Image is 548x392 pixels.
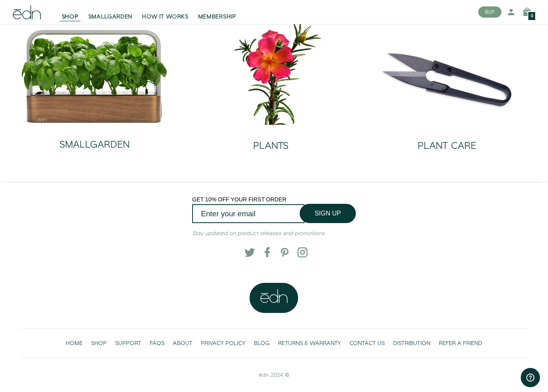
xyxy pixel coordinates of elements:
[142,13,188,21] span: HOW IT WORKS
[146,335,169,351] a: FAQS
[300,204,356,223] button: SIGN UP
[193,3,241,21] a: MEMBERSHIP
[254,339,270,347] span: BLOG
[88,13,133,21] span: SMALLGARDEN
[439,339,482,347] span: REFER A FRIEND
[115,339,141,347] span: SUPPORT
[66,339,83,347] span: HOME
[87,335,111,351] a: SHOP
[62,335,87,351] a: HOME
[531,14,533,18] span: 0
[250,335,274,351] a: BLOG
[169,335,197,351] a: ABOUT
[393,339,430,347] span: DISTRIBUTION
[259,371,290,379] span: ēdn 2024 ©
[192,204,304,223] input: Enter your email
[365,125,529,158] a: PLANT CARE
[418,141,476,151] h2: PLANT CARE
[345,335,389,351] a: CONTACT US
[201,339,246,347] span: PRIVACY POLICY
[59,140,130,150] h2: SMALLGARDEN
[389,335,435,351] a: DISTRIBUTION
[173,339,193,347] span: ABOUT
[478,6,501,18] button: BUY
[189,125,352,158] a: PLANTS
[150,339,164,347] span: FAQS
[192,230,325,238] em: Stay updated on product releases and promotions
[21,124,168,156] a: SMALLGARDEN
[274,335,345,351] a: RETURNS & WARRANTY
[197,335,250,351] a: PRIVACY POLICY
[435,335,487,351] a: REFER A FRIEND
[278,339,341,347] span: RETURNS & WARRANTY
[521,368,540,388] iframe: Opens a widget where you can find more information
[253,141,288,151] h2: PLANTS
[91,339,107,347] span: SHOP
[62,13,79,21] span: SHOP
[111,335,146,351] a: SUPPORT
[83,3,138,21] a: SMALLGARDEN
[349,339,385,347] span: CONTACT US
[57,3,83,21] a: SHOP
[192,196,286,203] span: GET 10% OFF YOUR FIRST ORDER
[198,13,236,21] span: MEMBERSHIP
[137,3,193,21] a: HOW IT WORKS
